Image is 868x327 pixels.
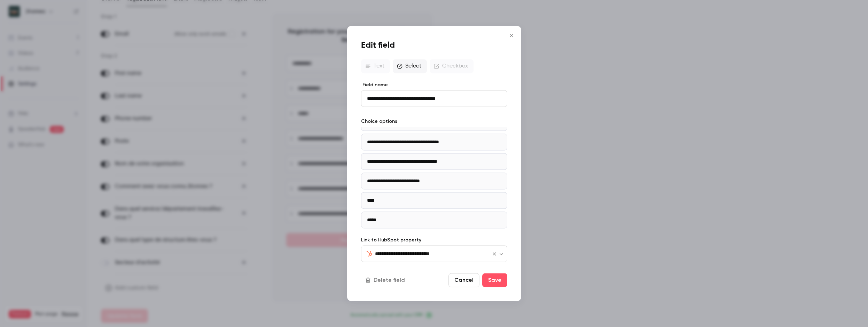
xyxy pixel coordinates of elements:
[361,273,410,287] button: Delete field
[361,118,507,125] label: Choice options
[505,29,518,42] button: Close
[361,237,507,244] label: Link to HubSpot property
[498,250,505,257] button: Open
[361,40,507,51] h1: Edit field
[482,273,507,287] button: Save
[490,250,499,258] button: Clear
[361,81,507,88] label: Field name
[448,273,479,287] button: Cancel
